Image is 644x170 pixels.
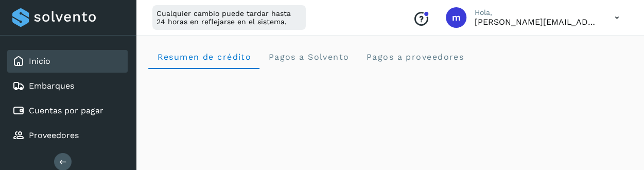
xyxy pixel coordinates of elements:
[29,130,79,140] a: Proveedores
[475,17,598,27] p: martin.golarte@otarlogistics.com
[156,52,251,62] span: Resumen de crédito
[7,50,128,73] div: Inicio
[29,106,103,115] a: Cuentas por pagar
[152,5,306,30] div: Cualquier cambio puede tardar hasta 24 horas en reflejarse en el sistema.
[475,8,598,17] p: Hola,
[7,75,128,97] div: Embarques
[7,124,128,147] div: Proveedores
[7,99,128,122] div: Cuentas por pagar
[29,81,74,91] a: Embarques
[365,52,464,62] span: Pagos a proveedores
[29,56,50,66] a: Inicio
[268,52,349,62] span: Pagos a Solvento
